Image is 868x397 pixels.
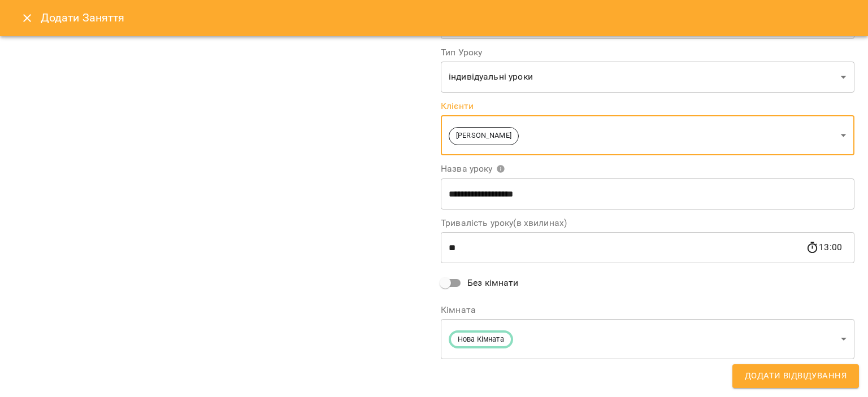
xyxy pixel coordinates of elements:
h6: Додати Заняття [41,9,854,27]
div: Нова Кімната [441,319,854,359]
span: Назва уроку [441,164,505,173]
span: Нова Кімната [451,334,511,345]
div: [PERSON_NAME] [441,115,854,155]
span: Без кімнати [467,276,519,290]
svg: Вкажіть назву уроку або виберіть клієнтів [496,164,505,173]
label: Тип Уроку [441,48,854,57]
label: Клієнти [441,102,854,111]
div: індивідуальні уроки [441,62,854,93]
button: Close [14,5,41,32]
label: Тривалість уроку(в хвилинах) [441,219,854,228]
button: Додати Відвідування [732,364,859,388]
span: [PERSON_NAME] [449,130,518,141]
span: Додати Відвідування [745,369,847,383]
label: Кімната [441,306,854,315]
